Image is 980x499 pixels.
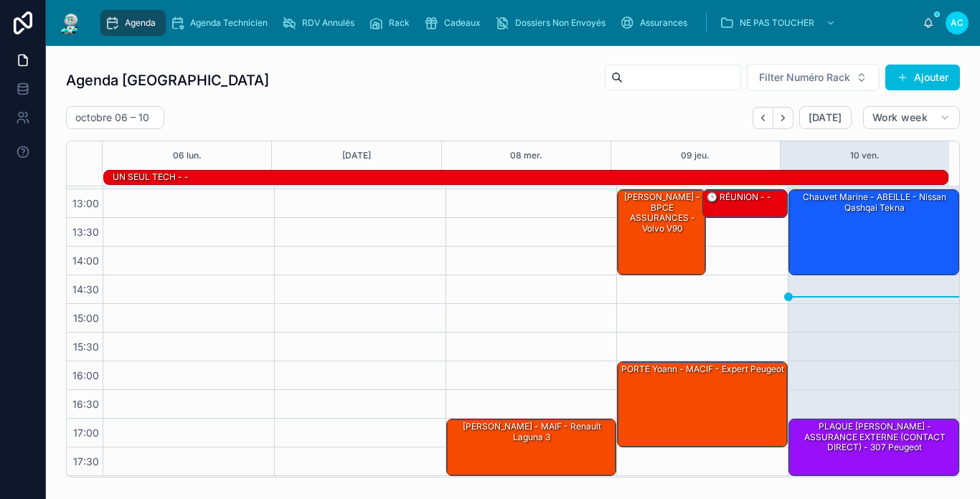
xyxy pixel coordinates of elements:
[111,170,190,184] div: UN SEUL TECH - -
[491,10,616,36] a: Dossiers Non Envoyés
[715,10,843,36] a: NE PAS TOUCHER
[70,427,103,439] span: 17:00
[173,141,202,170] button: 06 lun.
[863,106,960,129] button: Work week
[389,17,410,29] span: Rack
[70,312,103,324] span: 15:00
[302,17,354,29] span: RDV Annulés
[69,197,103,209] span: 13:00
[95,7,923,39] div: scrollable content
[618,190,705,275] div: [PERSON_NAME] - BPCE ASSURANCES - volvo v90
[951,17,963,29] span: AC
[705,191,773,204] div: 🕒 RÉUNION - -
[70,341,103,353] span: 15:30
[740,17,814,29] span: NE PAS TOUCHER
[703,190,787,217] div: 🕒 RÉUNION - -
[640,17,687,29] span: Assurances
[620,363,786,376] div: PORTE Yoann - MACIF - Expert peugeot
[278,10,364,36] a: RDV Annulés
[759,70,850,85] span: Filter Numéro Rack
[190,17,268,29] span: Agenda Technicien
[618,362,787,447] div: PORTE Yoann - MACIF - Expert peugeot
[616,10,697,36] a: Assurances
[809,111,842,124] span: [DATE]
[789,190,958,275] div: Chauvet Marine - ABEILLE - Nissan qashqai tekna
[872,111,928,124] span: Work week
[850,141,880,170] button: 10 ven.
[364,10,420,36] a: Rack
[111,171,190,184] div: UN SEUL TECH - -
[681,141,710,170] button: 09 jeu.
[57,11,83,34] img: App logo
[69,283,103,295] span: 14:30
[166,10,278,36] a: Agenda Technicien
[515,17,606,29] span: Dossiers Non Envoyés
[69,369,103,381] span: 16:00
[125,17,156,29] span: Agenda
[69,255,103,267] span: 14:00
[510,141,542,170] button: 08 mer.
[799,106,852,129] button: [DATE]
[69,226,103,238] span: 13:30
[69,398,103,410] span: 16:30
[885,65,960,90] button: Ajouter
[70,455,103,467] span: 17:30
[747,64,880,91] button: Select Button
[100,10,166,36] a: Agenda
[449,420,616,444] div: [PERSON_NAME] - MAIF - Renault Laguna 3
[773,107,793,129] button: Next
[791,191,958,214] div: Chauvet Marine - ABEILLE - Nissan qashqai tekna
[342,141,371,170] button: [DATE]
[75,110,149,125] h2: octobre 06 – 10
[420,10,491,36] a: Cadeaux
[620,191,705,235] div: [PERSON_NAME] - BPCE ASSURANCES - volvo v90
[789,419,958,475] div: PLAQUE [PERSON_NAME] - ASSURANCE EXTERNE (CONTACT DIRECT) - 307 peugeot
[791,420,958,454] div: PLAQUE [PERSON_NAME] - ASSURANCE EXTERNE (CONTACT DIRECT) - 307 peugeot
[447,419,616,475] div: [PERSON_NAME] - MAIF - Renault Laguna 3
[444,17,481,29] span: Cadeaux
[753,107,773,129] button: Back
[66,70,269,90] h1: Agenda [GEOGRAPHIC_DATA]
